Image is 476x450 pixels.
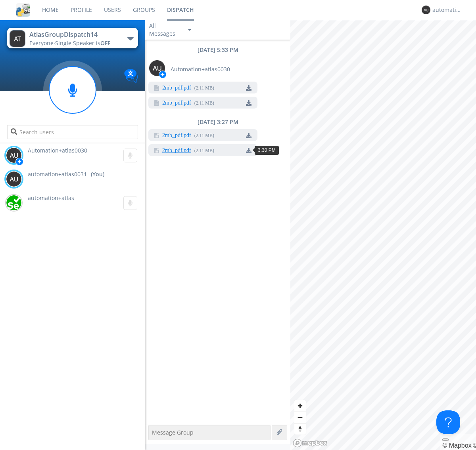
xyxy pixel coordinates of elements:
[246,100,251,106] img: download media button
[258,147,276,153] span: 3:30 PM
[29,30,119,39] div: AtlasGroupDispatch14
[145,118,290,126] div: [DATE] 3:27 PM
[6,195,22,211] img: d2d01cd9b4174d08988066c6d424eccd
[100,39,110,47] span: OFF
[194,100,214,107] div: ( 2.11 MB )
[194,147,214,154] div: ( 2.11 MB )
[432,6,462,14] div: automation+atlas0031
[149,60,165,76] img: 373638.png
[436,410,460,434] iframe: Toggle Customer Support
[154,133,159,138] img: file icon
[442,439,449,441] button: Toggle attribution
[162,85,191,92] a: 2mb_pdf.pdf
[294,412,306,423] button: Zoom out
[442,442,471,449] a: Mapbox
[10,30,25,47] img: 373638.png
[154,100,159,106] img: file icon
[7,28,138,48] button: AtlasGroupDispatch14Everyone·Single Speaker isOFF
[29,39,119,47] div: Everyone ·
[28,147,87,154] span: Automation+atlas0030
[294,400,306,412] button: Zoom in
[194,85,214,92] div: ( 2.11 MB )
[246,133,251,138] img: download media button
[294,412,306,423] span: Zoom out
[162,100,191,107] a: 2mb_pdf.pdf
[162,148,191,154] a: 2mb_pdf.pdf
[6,171,22,187] img: 373638.png
[154,148,159,153] img: file icon
[91,170,104,178] div: (You)
[293,439,328,448] a: Mapbox logo
[246,148,251,153] img: download media button
[294,423,306,435] button: Reset bearing to north
[7,125,138,139] input: Search users
[55,39,110,47] span: Single Speaker is
[149,22,181,38] div: All Messages
[145,46,290,54] div: [DATE] 5:33 PM
[6,147,22,163] img: 373638.png
[154,85,159,91] img: file icon
[422,6,430,14] img: 373638.png
[162,133,191,139] a: 2mb_pdf.pdf
[16,3,30,17] img: cddb5a64eb264b2086981ab96f4c1ba7
[28,170,87,178] span: automation+atlas0031
[194,132,214,139] div: ( 2.11 MB )
[171,65,230,73] span: Automation+atlas0030
[294,423,306,435] span: Reset bearing to north
[124,69,138,83] img: Translation enabled
[246,85,251,91] img: download media button
[28,194,74,202] span: automation+atlas
[188,29,191,31] img: caret-down-sm.svg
